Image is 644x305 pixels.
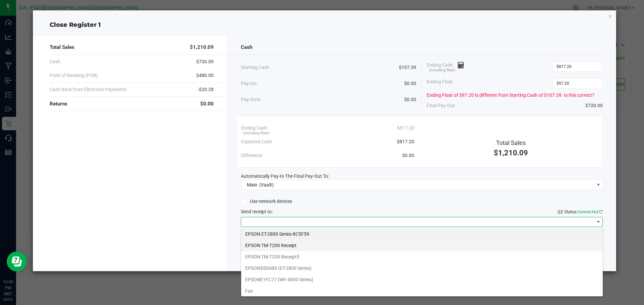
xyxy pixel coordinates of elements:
[402,152,414,159] span: $0.00
[190,44,214,51] span: $1,210.09
[7,251,27,272] iframe: Resource center
[399,64,416,71] span: $107.39
[50,58,60,65] span: Cash
[496,139,526,146] span: Total Sales
[50,44,74,51] span: Total Sales
[427,92,603,99] div: Ending Float of $97.20 is different from Starting Cash of $107.39. Is this correct?
[50,97,214,111] div: Returns
[196,72,214,79] span: $480.00
[241,152,262,159] span: Difference
[404,96,416,103] span: $0.00
[427,102,455,109] span: Final Pay-Out
[241,209,273,214] span: Send receipt to:
[50,72,98,79] span: Point of Banking (POB)
[429,68,455,73] span: (including float)
[397,138,414,145] span: $817.20
[427,78,453,88] span: Ending Float
[50,86,126,93] span: Cash Back from Electronic Payments
[397,125,414,132] span: $817.20
[241,125,267,132] span: Ending Cash
[241,80,257,87] span: Pay-Ins
[578,209,598,214] span: Connected
[494,149,528,157] span: $1,210.09
[243,131,269,136] span: (including float)
[241,228,603,240] li: EPSON ET-2800 Series-8C5F59
[196,58,214,65] span: $730.09
[241,173,329,179] span: Automatically Pay-In The Final Pay-Out To:
[241,96,260,103] span: Pay-Outs
[200,100,214,108] span: $0.00
[241,285,603,297] li: Fax
[259,182,274,187] span: (Vault)
[241,64,269,71] span: Starting Cash
[247,182,257,187] span: Main
[33,20,616,29] div: Close Register 1
[427,62,464,72] span: Ending Cash
[241,262,603,274] li: EPSON550AB8 (ET-2800 Series)
[557,209,603,214] span: QZ Status:
[241,251,603,262] li: EPSON TM-T20II Receipt5
[198,86,214,93] span: -$20.28
[404,80,416,87] span: $0.00
[241,274,603,285] li: EPSONE1FC77 (WF-4830 Series)
[241,240,603,251] li: EPSON TM-T20II Receipt
[241,44,252,51] span: Cash
[241,138,272,145] span: Expected Cash
[241,198,292,205] label: Use network devices
[585,102,603,109] span: $720.00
